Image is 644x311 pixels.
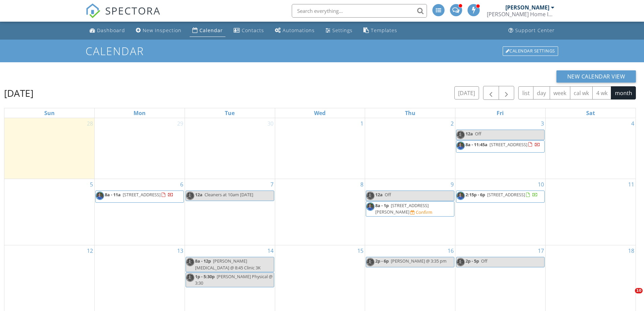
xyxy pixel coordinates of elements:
a: Wednesday [313,108,327,118]
a: Go to October 10, 2025 [536,179,545,190]
img: rick__fb_photo_2.jpg [456,192,465,200]
td: Go to October 5, 2025 [4,179,95,245]
img: rick__fb_photo_2.jpg [96,192,104,200]
a: Contacts [231,24,267,37]
img: rick__fb_photo_2.jpg [366,192,375,200]
span: [STREET_ADDRESS] [123,192,161,198]
a: Saturday [585,108,596,118]
div: Calendar Settings [503,46,558,56]
div: Confirm [416,209,432,215]
td: Go to October 4, 2025 [545,118,636,179]
td: Go to September 30, 2025 [185,118,275,179]
a: Settings [323,24,355,37]
div: Doherty Home Inspections [487,11,554,18]
a: Support Center [506,24,557,37]
img: rick__fb_photo_2.jpg [366,202,375,211]
a: Go to October 15, 2025 [356,245,365,256]
span: 12a [466,131,473,137]
img: rick__fb_photo_2.jpg [456,141,465,150]
a: SPECTORA [86,9,161,23]
a: Go to October 4, 2025 [630,118,636,129]
iframe: Intercom live chat [621,288,637,304]
span: [PERSON_NAME] Physical @ 3:30 [195,273,272,286]
button: cal wk [570,86,593,99]
button: Previous month [483,86,499,100]
button: month [611,86,636,99]
img: rick__fb_photo_2.jpg [186,273,194,282]
a: Templates [361,24,400,37]
a: Go to October 13, 2025 [176,245,185,256]
button: [DATE] [454,86,479,99]
td: Go to October 6, 2025 [95,179,185,245]
button: day [533,86,550,99]
a: Thursday [404,108,417,118]
button: list [518,86,533,99]
a: Go to October 9, 2025 [449,179,455,190]
td: Go to October 10, 2025 [455,179,546,245]
a: 8a - 11:45a [STREET_ADDRESS] [456,140,545,153]
a: 8a - 1p [STREET_ADDRESS][PERSON_NAME] Confirm [366,201,454,217]
div: Dashboard [97,27,125,34]
span: 2p - 6p [375,258,389,264]
span: SPECTORA [105,3,161,18]
a: Automations (Advanced) [272,24,317,37]
span: Cleaners at 10am [DATE] [205,192,253,198]
button: week [550,86,570,99]
a: Go to October 16, 2025 [446,245,455,256]
input: Search everything... [292,4,427,18]
a: Go to September 29, 2025 [176,118,185,129]
td: Go to October 3, 2025 [455,118,546,179]
span: 12a [375,192,383,198]
a: Calendar Settings [502,46,559,57]
a: Go to October 17, 2025 [536,245,545,256]
span: 2:15p - 6p [466,192,485,198]
div: Calendar [199,27,223,34]
a: 8a - 1p [STREET_ADDRESS][PERSON_NAME] [375,202,429,215]
span: Off [475,131,481,137]
a: 8a - 11a [STREET_ADDRESS] [95,191,184,203]
a: Tuesday [223,108,236,118]
a: Friday [495,108,505,118]
span: Off [481,258,487,264]
a: 2:15p - 6p [STREET_ADDRESS] [466,192,538,198]
span: 8a - 12p [195,258,211,264]
span: 2p - 5p [466,258,479,264]
button: New Calendar View [556,70,636,83]
span: 8a - 11:45a [466,141,487,148]
div: Contacts [242,27,264,34]
a: 2:15p - 6p [STREET_ADDRESS] [456,191,545,203]
a: Go to September 30, 2025 [266,118,275,129]
a: Go to October 18, 2025 [627,245,636,256]
div: [PERSON_NAME] [505,4,549,11]
span: [STREET_ADDRESS] [487,192,525,198]
td: Go to September 29, 2025 [95,118,185,179]
td: Go to September 28, 2025 [4,118,95,179]
div: New Inspection [143,27,182,34]
a: Monday [132,108,147,118]
a: Go to October 2, 2025 [449,118,455,129]
a: Go to October 5, 2025 [89,179,94,190]
span: 8a - 1p [375,202,389,208]
a: Go to September 28, 2025 [86,118,94,129]
a: Calendar [190,24,225,37]
button: Next month [499,86,515,100]
span: [STREET_ADDRESS][PERSON_NAME] [375,202,429,215]
a: Go to October 3, 2025 [540,118,545,129]
img: rick__fb_photo_2.jpg [186,192,194,200]
a: Sunday [43,108,56,118]
h1: Calendar [86,45,559,57]
button: 4 wk [592,86,611,99]
div: Automations [283,27,315,34]
td: Go to October 2, 2025 [365,118,455,179]
a: Go to October 1, 2025 [359,118,365,129]
a: Go to October 11, 2025 [627,179,636,190]
h2: [DATE] [4,86,33,100]
span: [PERSON_NAME] @ 3:35 pm [391,258,447,264]
a: Go to October 14, 2025 [266,245,275,256]
img: rick__fb_photo_2.jpg [366,258,375,266]
div: Settings [332,27,353,34]
td: Go to October 9, 2025 [365,179,455,245]
a: Go to October 7, 2025 [269,179,275,190]
span: 1p - 5:30p [195,273,215,280]
img: rick__fb_photo_2.jpg [186,258,194,266]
